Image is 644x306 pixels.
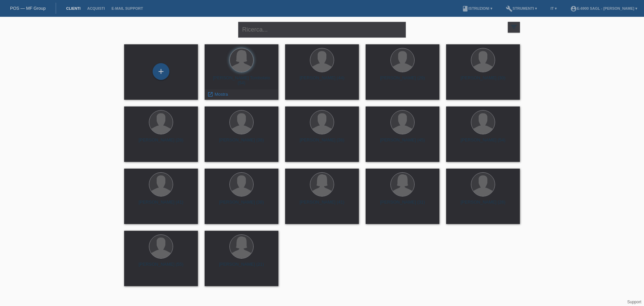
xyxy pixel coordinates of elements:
[108,6,147,10] a: E-mail Support
[506,5,513,12] i: build
[502,6,540,10] a: buildStrumenti ▾
[210,137,273,148] div: [PERSON_NAME] (38)
[290,200,354,210] div: [PERSON_NAME] (41)
[10,6,46,11] a: POS — MF Group
[451,137,515,148] div: [PERSON_NAME] (54)
[215,92,228,97] span: Mostra
[371,200,434,210] div: [PERSON_NAME] (31)
[567,6,641,10] a: account_circleE-6900 Sagl - [PERSON_NAME] ▾
[153,66,169,77] div: Registrare cliente
[547,6,560,10] a: IT ▾
[238,22,406,38] input: Ricerca...
[371,137,434,148] div: [PERSON_NAME] (45)
[451,75,515,86] div: [PERSON_NAME] (30)
[290,75,354,86] div: [PERSON_NAME] (44)
[210,75,273,86] div: [PERSON_NAME] Tombolato (54)
[290,137,354,148] div: [PERSON_NAME] (36)
[207,92,228,97] a: launch Mostra
[570,5,577,12] i: account_circle
[129,200,193,210] div: [PERSON_NAME] (41)
[451,200,515,210] div: [PERSON_NAME] (26)
[459,6,496,10] a: bookIstruzioni ▾
[63,6,84,10] a: Clienti
[462,5,469,12] i: book
[129,137,193,148] div: [PERSON_NAME] (28)
[84,6,108,10] a: Acquisti
[510,23,518,31] i: filter_list
[129,262,193,272] div: [PERSON_NAME] (55)
[210,262,273,272] div: [PERSON_NAME] (21)
[210,200,273,210] div: [PERSON_NAME] (38)
[371,75,434,86] div: [PERSON_NAME] (29)
[207,91,213,97] i: launch
[627,300,641,304] a: Support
